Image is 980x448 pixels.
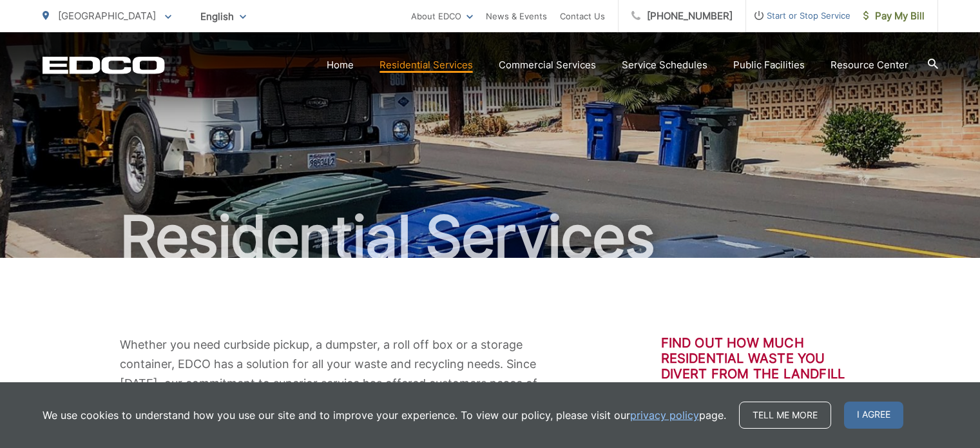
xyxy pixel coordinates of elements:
[733,57,805,73] a: Public Facilities
[191,5,256,28] span: English
[661,335,861,382] h3: Find out how much residential waste you divert from the landfill
[863,8,925,24] span: Pay My Bill
[380,57,473,73] a: Residential Services
[844,402,903,429] span: I agree
[43,407,726,423] p: We use cookies to understand how you use our site and to improve your experience. To view our pol...
[630,407,699,423] a: privacy policy
[499,57,596,73] a: Commercial Services
[831,57,908,73] a: Resource Center
[411,8,473,24] a: About EDCO
[622,57,707,73] a: Service Schedules
[58,10,156,22] span: [GEOGRAPHIC_DATA]
[739,402,831,429] a: Tell me more
[43,56,165,74] a: EDCD logo. Return to the homepage.
[486,8,547,24] a: News & Events
[327,57,354,73] a: Home
[43,205,938,269] h1: Residential Services
[560,8,605,24] a: Contact Us
[120,335,552,413] p: Whether you need curbside pickup, a dumpster, a roll off box or a storage container, EDCO has a s...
